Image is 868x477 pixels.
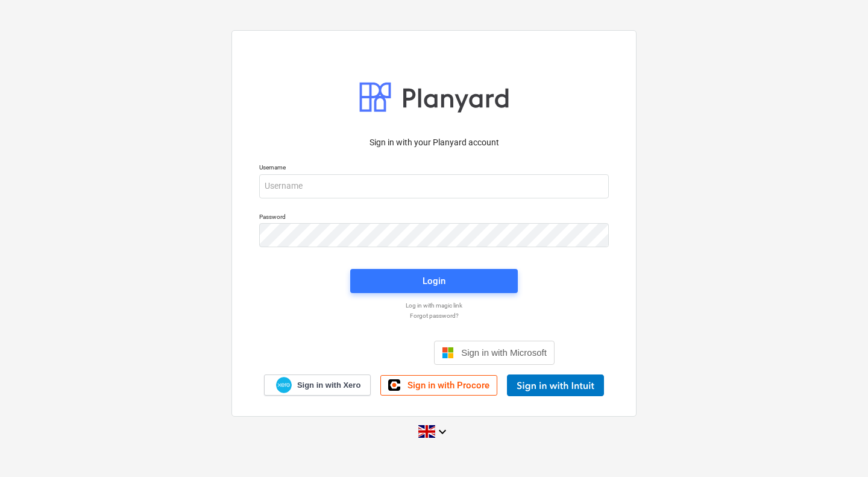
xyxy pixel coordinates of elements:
a: Sign in with Procore [380,375,497,396]
a: Sign in with Xero [264,374,371,396]
input: Username [259,174,609,198]
img: Xero logo [276,377,292,393]
p: Password [259,213,609,223]
iframe: Chat Widget [808,419,868,477]
img: Microsoft logo [442,347,454,359]
p: Sign in with your Planyard account [259,136,609,149]
span: Sign in with Procore [407,380,489,391]
a: Forgot password? [253,312,615,320]
span: Sign in with Xero [297,380,360,391]
iframe: Sign in with Google Button [307,340,430,366]
div: Login [423,273,445,289]
i: keyboard_arrow_down [435,425,450,439]
a: Log in with magic link [253,302,615,309]
p: Username [259,163,609,174]
button: Login [350,269,518,293]
span: Sign in with Microsoft [461,347,547,358]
